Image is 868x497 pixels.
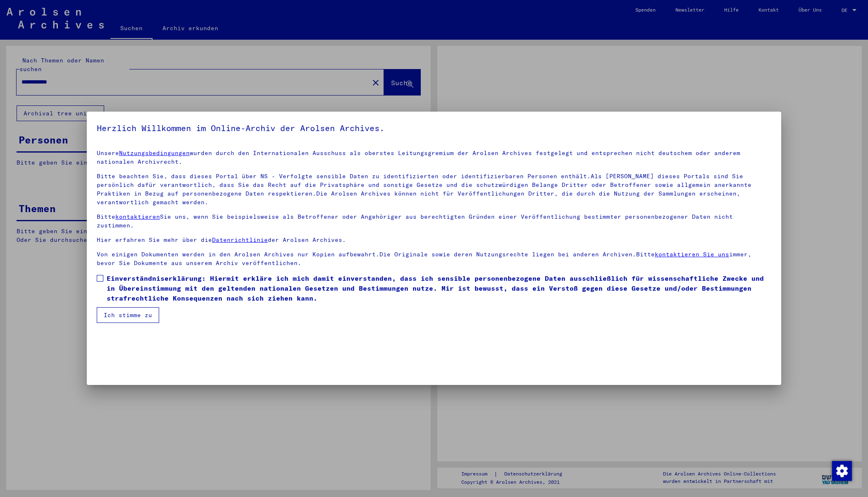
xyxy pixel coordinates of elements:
p: Unsere wurden durch den Internationalen Ausschuss als oberstes Leitungsgremium der Arolsen Archiv... [97,149,771,166]
a: Nutzungsbedingungen [119,149,190,157]
button: Ich stimme zu [97,307,159,323]
p: Hier erfahren Sie mehr über die der Arolsen Archives. [97,236,771,244]
img: Zustimmung ändern [832,461,852,481]
p: Bitte Sie uns, wenn Sie beispielsweise als Betroffener oder Angehöriger aus berechtigten Gründen ... [97,213,771,230]
a: kontaktieren [115,213,160,220]
div: Zustimmung ändern [832,461,851,480]
h5: Herzlich Willkommen im Online-Archiv der Arolsen Archives. [97,122,771,135]
a: kontaktieren Sie uns [655,251,729,258]
p: Von einigen Dokumenten werden in den Arolsen Archives nur Kopien aufbewahrt.Die Originale sowie d... [97,250,771,268]
span: Einverständniserklärung: Hiermit erkläre ich mich damit einverstanden, dass ich sensible personen... [107,273,771,303]
a: Datenrichtlinie [212,236,268,244]
p: Bitte beachten Sie, dass dieses Portal über NS - Verfolgte sensible Daten zu identifizierten oder... [97,172,771,207]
